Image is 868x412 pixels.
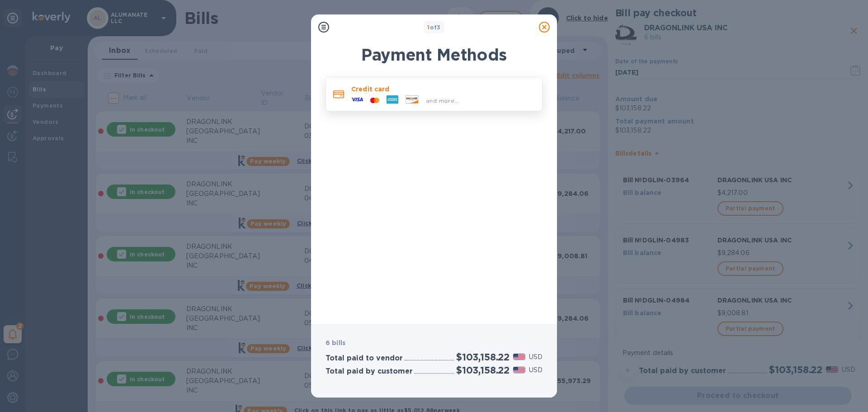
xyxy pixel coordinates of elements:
[529,365,542,375] p: USD
[513,367,525,373] img: USD
[427,24,441,31] b: of 3
[325,45,542,64] h1: Payment Methods
[351,85,535,94] p: Credit card
[426,97,459,104] span: and more...
[513,354,525,360] img: USD
[427,24,429,31] span: 1
[325,339,345,346] b: 6 bills
[529,352,542,362] p: USD
[456,351,509,363] h2: $103,158.22
[456,365,509,376] h2: $103,158.22
[325,354,403,363] h3: Total paid to vendor
[325,367,413,376] h3: Total paid by customer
